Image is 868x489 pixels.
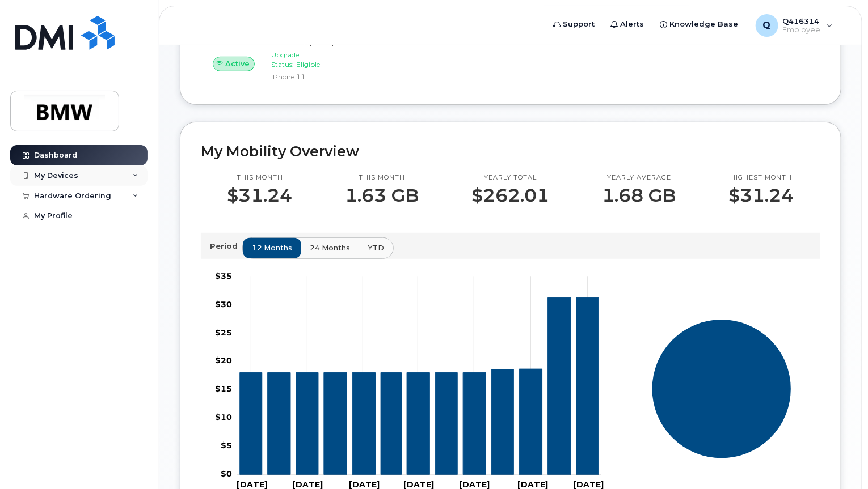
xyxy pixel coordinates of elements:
[227,173,293,182] p: This month
[729,185,794,206] p: $31.24
[472,173,550,182] p: Yearly total
[472,185,550,206] p: $262.01
[670,19,739,30] span: Knowledge Base
[239,298,598,475] g: 864-748-6181
[345,173,419,182] p: This month
[783,16,821,25] span: Q416314
[345,185,419,206] p: 1.63 GB
[221,441,232,451] tspan: $5
[602,173,676,182] p: Yearly average
[215,299,232,309] tspan: $30
[563,19,595,30] span: Support
[271,50,299,69] span: Upgrade Status:
[215,328,232,338] tspan: $25
[271,72,341,82] div: iPhone 11
[215,356,232,366] tspan: $20
[602,185,676,206] p: 1.68 GB
[603,13,652,36] a: Alerts
[201,143,820,160] h2: My Mobility Overview
[783,25,821,35] span: Employee
[763,19,771,32] span: Q
[221,469,232,479] tspan: $0
[368,243,384,253] span: YTD
[227,185,293,206] p: $31.24
[215,384,232,394] tspan: $15
[215,271,232,281] tspan: $35
[652,13,747,36] a: Knowledge Base
[621,19,644,30] span: Alerts
[546,13,603,36] a: Support
[210,241,242,252] p: Period
[819,440,859,481] iframe: Messenger Launcher
[310,243,350,253] span: 24 months
[215,413,232,423] tspan: $10
[296,60,320,69] span: Eligible
[729,173,794,182] p: Highest month
[652,319,791,458] g: Series
[748,14,841,37] div: Q416314
[225,58,250,69] span: Active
